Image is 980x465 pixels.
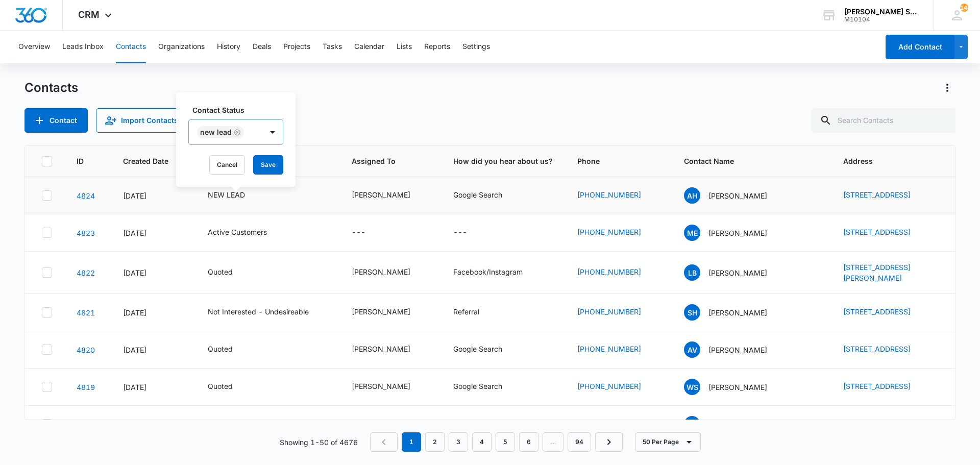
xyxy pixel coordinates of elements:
button: Calendar [354,31,384,63]
button: Contacts [116,31,146,63]
div: Phone - 7179263940 - Select to Edit Field [577,306,659,319]
div: NEW LEAD [200,129,232,136]
div: Contact Name - William Stockey - Select to Edit Field [684,379,786,395]
div: Google Search [453,189,502,200]
div: Address - 4461 Whitehall Ln, Algonquin, IL, 60102 - Select to Edit Field [843,418,929,430]
div: [DATE] [123,190,183,201]
p: [PERSON_NAME] [708,228,767,238]
a: Page 3 [449,432,468,452]
div: [PERSON_NAME] [352,344,410,354]
span: CRM [78,9,100,20]
div: [DATE] [123,382,183,393]
div: Google Search [453,381,502,391]
a: Page 94 [568,432,591,452]
div: [DATE] [123,419,183,430]
div: [DATE] [123,228,183,238]
h1: Contacts [24,80,78,95]
div: How did you hear about us? - Google Search - Select to Edit Field [453,418,521,430]
a: [STREET_ADDRESS] [843,228,911,236]
button: History [217,31,240,63]
input: Search Contacts [812,108,955,133]
a: [PHONE_NUMBER] [577,266,641,277]
em: 1 [402,432,421,452]
div: Contact Name - Aldin Cutahija - Select to Edit Field [684,416,786,432]
a: [PHONE_NUMBER] [577,189,641,200]
div: Contact Name - Marah Elhidawi - Select to Edit Field [684,225,786,241]
div: --- [453,227,467,239]
div: Active Customers [208,227,267,237]
span: ME [684,225,700,241]
div: notifications count [960,4,968,12]
a: Page 5 [496,432,515,452]
div: How did you hear about us? - Google Search - Select to Edit Field [453,381,521,393]
div: How did you hear about us? - Referral - Select to Edit Field [453,306,498,319]
div: Assigned To - Kenneth Florman - Select to Edit Field [352,418,429,430]
span: AV [684,341,700,358]
button: Projects [283,31,310,63]
a: Navigate to contact details page for Lamonte Bettes [77,268,95,277]
div: Quoted [208,266,233,277]
div: Address - 20818 W Ardmore Cir, Plainfield, IL, 60544 - Select to Edit Field [843,344,929,356]
div: Address - 3724 Sweet Arrow Lake Road, Pine Grove, PA, 17963 - Select to Edit Field [843,306,929,319]
div: Contact Status - Quoted - Select to Edit Field [208,344,251,356]
div: [DATE] [123,307,183,318]
a: [STREET_ADDRESS] [843,345,911,353]
a: [PHONE_NUMBER] [577,418,641,429]
a: [STREET_ADDRESS] [843,382,911,390]
p: [PERSON_NAME] [708,419,767,430]
p: [PERSON_NAME] [708,267,767,278]
div: Contact Status - Quoted - Select to Edit Field [208,381,251,393]
a: Navigate to contact details page for Stephen Hassler [77,308,95,317]
div: Remove NEW LEAD [232,129,241,136]
a: Navigate to contact details page for Amy Hegeduis [77,191,95,200]
nav: Pagination [370,432,623,452]
a: Navigate to contact details page for William Stockey [77,383,95,391]
span: AH [684,187,700,204]
div: Not Interested - Undesireable [208,418,309,429]
div: Contact Status - NEW LEAD - Select to Edit Field [208,189,263,202]
button: Deals [253,31,271,63]
div: Contact Name - Stephen Hassler - Select to Edit Field [684,304,786,321]
button: Overview [18,31,50,63]
div: [PERSON_NAME] [352,306,410,317]
button: Tasks [323,31,342,63]
div: Phone - 6825609609 - Select to Edit Field [577,227,659,239]
span: ID [77,156,84,166]
div: Address - 14 Willowstone, Mansfield, TX, 76063 - Select to Edit Field [843,227,929,239]
label: Contact Status [192,105,287,115]
a: [STREET_ADDRESS] [843,419,911,428]
div: Address - 7116 w 132nd Ave, Cedar lake, IN, 46303 - Select to Edit Field [843,189,929,202]
div: Contact Status - Quoted - Select to Edit Field [208,266,251,279]
span: Address [843,156,924,166]
div: account name [844,8,919,16]
span: Phone [577,156,645,166]
div: Contact Name - Lamonte Bettes - Select to Edit Field [684,264,786,281]
a: Page 4 [472,432,492,452]
div: Assigned To - Kenneth Florman - Select to Edit Field [352,189,429,202]
div: Google Search [453,418,502,429]
div: [PERSON_NAME] [352,418,410,429]
div: Assigned To - Brian Johnston - Select to Edit Field [352,266,429,279]
div: Address - 18076 Jason Lane, Lansing, Il, 60438 - Select to Edit Field [843,262,939,283]
span: AC [684,416,700,432]
p: [PERSON_NAME] [708,190,767,201]
a: [PHONE_NUMBER] [577,227,641,237]
a: [STREET_ADDRESS] [843,190,911,199]
a: Navigate to contact details page for Marah Elhidawi [77,229,95,237]
div: How did you hear about us? - - Select to Edit Field [453,227,485,239]
a: [STREET_ADDRESS][PERSON_NAME] [843,263,911,282]
div: Phone - 7085514297 - Select to Edit Field [577,266,659,279]
a: Next Page [595,432,623,452]
button: Reports [424,31,450,63]
p: [PERSON_NAME] [708,307,767,318]
div: Assigned To - - Select to Edit Field [352,227,384,239]
div: --- [352,227,365,239]
a: [PHONE_NUMBER] [577,381,641,391]
div: Address - 224 Paradise Parkway, Oswego, IL, 60543 - Select to Edit Field [843,381,929,393]
div: Contact Name - Adam Vollmers - Select to Edit Field [684,341,786,358]
a: Page 2 [425,432,445,452]
div: Assigned To - Ted DiMayo - Select to Edit Field [352,344,429,356]
button: Add Contact [886,35,954,59]
div: NEW LEAD [208,189,245,200]
a: Page 6 [519,432,538,452]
